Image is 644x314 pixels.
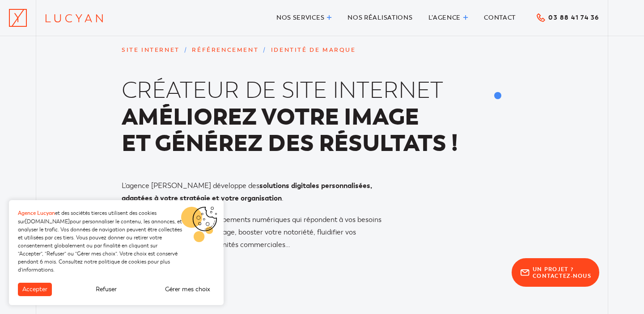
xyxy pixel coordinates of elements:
[484,12,516,23] a: Contact
[184,46,188,54] span: /
[18,210,55,217] strong: Agence Lucyan
[484,14,516,21] span: Contact
[276,14,324,21] span: Nos services
[512,258,599,287] a: Un projet ?Contactez-nous
[122,180,386,205] p: L’agence [PERSON_NAME] développe des .
[122,214,386,251] p: Nous vous fournissons des équipements numériques qui répondent à vos besoins spécifiques : amélio...
[548,14,599,21] span: 03 88 41 74 36
[347,12,412,23] a: Nos réalisations
[122,45,522,55] p: Site internet Référencement Identité de marque
[18,209,183,274] p: et des sociétés tierces utilisent des cookies sur pour personnaliser le contenu, les annonces, et...
[18,283,52,296] button: Accepter
[25,218,70,225] a: [DOMAIN_NAME]
[91,283,121,296] button: Refuser
[276,12,332,23] a: Nos services
[535,11,599,23] a: 03 88 41 74 36
[161,283,215,296] button: Gérer mes choix
[533,266,591,280] span: Un projet ? Contactez-nous
[122,78,458,104] span: Créateur de site internet
[263,46,267,54] span: /
[347,14,412,21] span: Nos réalisations
[9,200,224,305] aside: Bannière de cookies GDPR
[428,14,461,21] span: L’agence
[122,128,458,159] strong: et générez des résultats !
[122,181,372,203] strong: solutions digitales personnalisées, adaptées à votre stratégie et votre organisation
[122,102,419,132] strong: Améliorez votre image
